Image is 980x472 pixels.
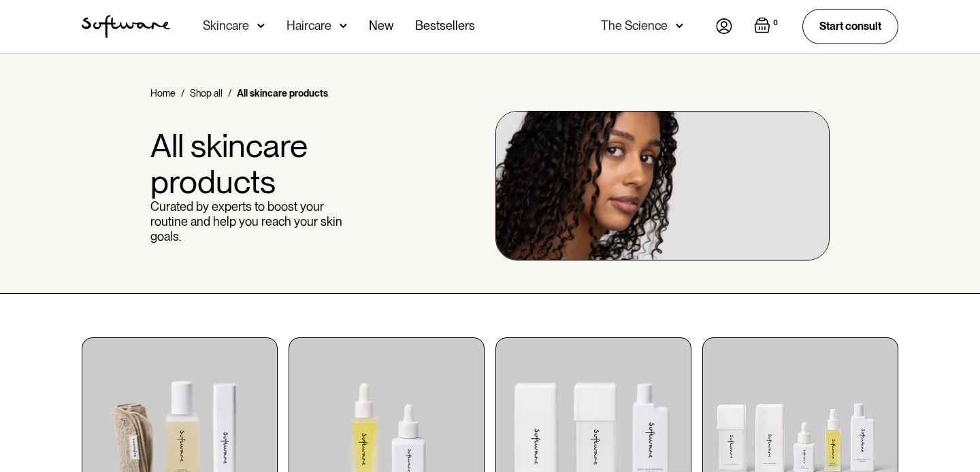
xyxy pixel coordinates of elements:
p: Curated by experts to boost your routine and help you reach your skin goals. [150,199,346,243]
img: Software Logo [82,15,170,38]
a: Start consult [802,9,898,44]
div: Haircare [287,19,331,33]
img: arrow down [340,19,347,33]
div: 0 [770,17,781,29]
a: Open empty cart [754,17,781,36]
div: / [181,86,184,100]
div: The Science [601,19,668,33]
img: arrow down [257,19,265,33]
h1: All skincare products [150,128,346,200]
div: Skincare [203,19,249,33]
div: All skincare products [237,86,328,100]
div: / [228,86,231,100]
img: arrow down [676,19,683,33]
a: Shop all [190,86,223,100]
a: Home [150,86,176,100]
a: home [82,15,170,38]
